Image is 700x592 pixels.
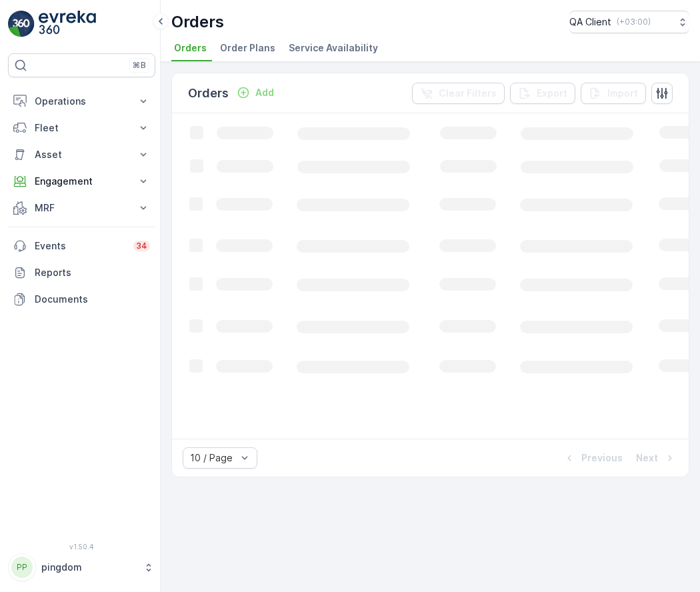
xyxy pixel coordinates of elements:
[188,84,229,103] p: Orders
[136,241,147,251] p: 34
[510,83,575,104] button: Export
[8,286,155,313] a: Documents
[39,11,96,37] img: logo_light-DOdMpM7g.png
[569,15,611,29] p: QA Client
[607,87,638,100] p: Import
[439,87,497,100] p: Clear Filters
[8,88,155,115] button: Operations
[289,41,378,55] span: Service Availability
[35,175,129,188] p: Engagement
[174,41,207,55] span: Orders
[636,451,658,465] p: Next
[581,83,646,104] button: Import
[8,115,155,141] button: Fleet
[35,239,125,253] p: Events
[35,148,129,161] p: Asset
[8,168,155,195] button: Engagement
[8,195,155,221] button: MRF
[8,259,155,286] a: Reports
[35,293,150,306] p: Documents
[35,95,129,108] p: Operations
[537,87,567,100] p: Export
[35,201,129,215] p: MRF
[231,85,279,101] button: Add
[35,121,129,135] p: Fleet
[255,86,274,99] p: Add
[8,233,155,259] a: Events34
[617,17,651,27] p: ( +03:00 )
[635,450,678,466] button: Next
[561,450,624,466] button: Previous
[569,11,689,33] button: QA Client(+03:00)
[11,557,33,578] div: PP
[8,543,155,551] span: v 1.50.4
[41,561,137,574] p: pingdom
[8,11,35,37] img: logo
[220,41,275,55] span: Order Plans
[581,451,623,465] p: Previous
[412,83,505,104] button: Clear Filters
[8,141,155,168] button: Asset
[133,60,146,71] p: ⌘B
[35,266,150,279] p: Reports
[8,553,155,581] button: PPpingdom
[171,11,224,33] p: Orders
